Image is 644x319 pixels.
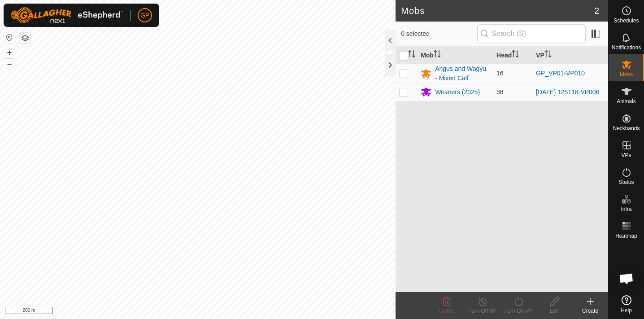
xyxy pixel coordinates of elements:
[532,47,608,64] th: VP
[572,307,608,315] div: Create
[493,47,532,64] th: Head
[434,52,441,59] p-sorticon: Activate to sort
[140,11,149,20] span: GP
[500,307,536,315] div: Turn On VP
[609,292,644,317] a: Help
[401,29,477,39] span: 0 selected
[621,308,632,313] span: Help
[536,88,599,96] a: [DATE] 125118-VP006
[207,307,233,315] a: Contact Us
[408,52,415,59] p-sorticon: Activate to sort
[618,179,634,185] span: Status
[439,308,455,314] span: Delete
[4,59,15,70] button: –
[621,206,631,212] span: Infra
[594,4,599,17] span: 2
[620,72,633,77] span: Mobs
[162,307,196,315] a: Privacy Policy
[4,47,15,58] button: +
[4,32,15,43] button: Reset Map
[614,18,639,23] span: Schedules
[612,45,641,50] span: Notifications
[465,307,500,315] div: Turn Off VP
[435,64,489,83] div: Angus and Wagyu - Mixed Calf
[621,153,631,158] span: VPs
[613,265,640,292] div: Open chat
[435,87,480,97] div: Weaners (2025)
[20,33,30,44] button: Map Layers
[496,88,504,96] span: 36
[544,52,552,59] p-sorticon: Activate to sort
[617,99,636,104] span: Animals
[536,70,585,77] a: GP_VP01-VP010
[613,126,640,131] span: Neckbands
[11,7,123,23] img: Gallagher Logo
[401,5,594,16] h2: Mobs
[536,307,572,315] div: Edit
[417,47,493,64] th: Mob
[477,24,586,43] input: Search (S)
[615,233,637,239] span: Heatmap
[496,70,504,77] span: 16
[512,52,519,59] p-sorticon: Activate to sort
